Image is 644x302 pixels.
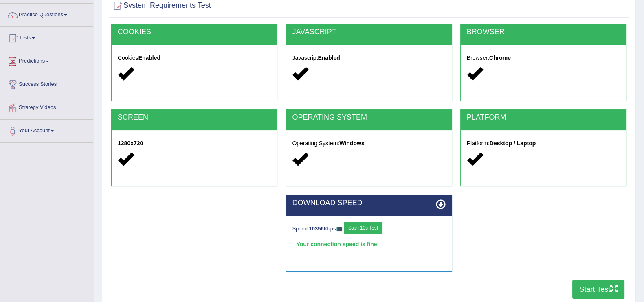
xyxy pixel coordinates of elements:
[467,114,620,122] h2: PLATFORM
[344,222,382,234] button: Start 10s Test
[0,4,93,24] a: Practice Questions
[467,55,620,61] h5: Browser:
[292,28,445,36] h2: JAVASCRIPT
[292,114,445,122] h2: OPERATING SYSTEM
[292,238,445,250] div: Your connection speed is fine!
[490,140,536,147] strong: Desktop / Laptop
[0,50,93,70] a: Predictions
[0,73,93,94] a: Success Stories
[318,55,340,61] strong: Enabled
[138,55,160,61] strong: Enabled
[118,28,271,36] h2: COOKIES
[0,120,93,140] a: Your Account
[467,140,620,147] h5: Platform:
[309,225,324,232] strong: 10356
[292,140,445,147] h5: Operating System:
[339,140,364,147] strong: Windows
[467,28,620,36] h2: BROWSER
[292,199,445,207] h2: DOWNLOAD SPEED
[118,140,143,147] strong: 1280x720
[292,222,445,236] div: Speed: Kbps
[489,55,511,61] strong: Chrome
[292,55,445,61] h5: Javascript
[336,227,342,231] img: ajax-loader-fb-connection.gif
[572,280,624,299] button: Start Test
[0,96,93,117] a: Strategy Videos
[118,55,271,61] h5: Cookies
[0,27,93,47] a: Tests
[118,114,271,122] h2: SCREEN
